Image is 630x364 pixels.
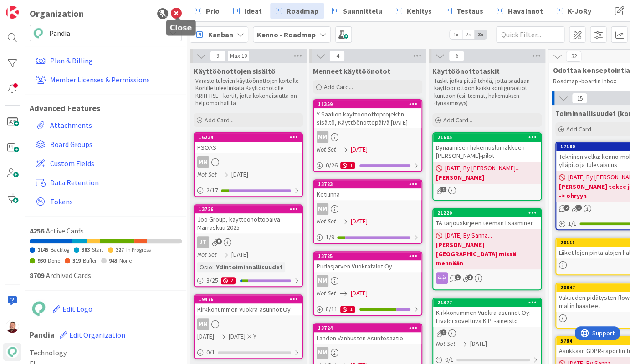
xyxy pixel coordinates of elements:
[456,5,483,16] span: Testaus
[231,250,248,259] span: [DATE]
[197,170,217,178] i: Not Set
[195,142,302,153] div: PSOAS
[437,210,541,216] div: 21220
[314,275,421,287] div: MM
[351,217,368,226] span: [DATE]
[116,246,124,253] span: 327
[314,100,421,128] div: 11359Y-Säätiön käyttöönottoprojektin sisältö, Käyttöönottopäivä [DATE]
[314,303,421,315] div: 8/111
[214,262,285,272] div: Ydintoiminnallisuudet
[314,252,421,260] div: 13725
[195,303,302,315] div: Kirkkonummen Vuokra-asunnot Oy
[205,116,234,124] span: Add Card...
[317,347,328,359] div: MM
[329,51,345,61] span: 4
[59,325,126,344] button: Edit Organization
[253,332,256,341] div: Y
[30,270,182,281] div: Archived Cards
[440,329,446,335] span: 1
[30,325,182,344] h1: Pandia
[51,246,69,253] span: Backlog
[195,236,302,248] div: JT
[314,203,421,215] div: MM
[32,155,182,172] a: Custom Fields
[32,71,182,88] a: Member Licenses & Permissions
[443,116,472,124] span: Add Card...
[314,332,421,344] div: Lahden Vanhusten Asuntosäätiö
[317,145,336,153] i: Not Set
[343,5,382,16] span: Suunnittelu
[197,318,209,330] div: MM
[326,161,338,170] span: 0 / 26
[194,66,276,76] span: Käyttöönottojen sisältö
[32,174,182,191] a: Data Retention
[551,3,596,19] a: K-JoRy
[197,262,212,272] div: Osio
[433,133,541,142] div: 21605
[455,274,461,280] span: 1
[126,246,151,253] span: In Progress
[436,173,538,182] b: [PERSON_NAME]
[563,205,569,211] span: 2
[318,101,421,107] div: 11359
[314,324,421,332] div: 13724
[30,299,48,318] img: avatar
[314,347,421,359] div: MM
[566,125,595,133] span: Add Card...
[6,320,19,333] img: JS
[49,27,161,40] span: Pandia
[317,217,336,225] i: Not Set
[195,185,302,196] div: 2/17
[567,5,591,16] span: K-JoRy
[257,30,316,39] b: Kenno - Roadmap
[313,179,422,244] a: 13723KotilinnaMMNot Set[DATE]1/9
[216,238,222,244] span: 5
[62,304,92,313] span: Edit Logo
[433,133,541,162] div: 21605Dynaamisen hakemuslomakkeen [PERSON_NAME]-pilot
[50,196,178,207] span: Tokens
[197,236,209,248] div: JT
[197,250,217,258] i: Not Set
[195,205,302,233] div: 13726Joo Group, käyttöönottopäivä Marraskuu 2025
[197,332,214,341] span: [DATE]
[324,83,353,91] span: Add Card...
[340,306,355,313] div: 1
[32,117,182,133] a: Attachments
[432,66,500,76] span: Käyttöönottotaskit
[314,260,421,272] div: Pudasjärven Vuokratalot Oy
[32,27,45,40] img: avatar
[197,156,209,168] div: MM
[314,188,421,200] div: Kotilinna
[30,347,182,358] span: Technology
[32,52,182,69] a: Plan & Billing
[195,295,302,315] div: 19476Kirkkonummen Vuokra-asunnot Oy
[208,29,233,40] span: Kanban
[351,288,368,298] span: [DATE]
[270,3,324,19] a: Roadmap
[221,277,236,284] div: 2
[206,186,218,195] span: 2 / 17
[313,99,422,172] a: 11359Y-Säätiön käyttöönottoprojektin sisältö, Käyttöönottopäivä [DATE]MMNot Set[DATE]0/261
[37,257,46,264] span: 930
[566,51,581,62] span: 32
[199,296,302,303] div: 19476
[313,66,390,76] span: Menneet käyttöönotot
[318,181,421,187] div: 13723
[170,24,192,32] h5: Close
[37,246,48,253] span: 1145
[287,5,318,16] span: Roadmap
[206,348,215,357] span: 0 / 1
[326,233,334,242] span: 1 / 9
[314,252,421,272] div: 13725Pudasjärven Vuokratalot Oy
[30,103,182,113] h1: Advanced Features
[467,274,473,280] span: 1
[318,253,421,259] div: 13725
[119,257,132,264] span: None
[195,205,302,213] div: 13726
[194,294,303,359] a: 19476Kirkkonummen Vuokra-asunnot OyMM[DATE][DATE]Y0/1
[327,3,388,19] a: Suunnittelu
[433,209,541,229] div: 21220TA tarjouskirjeen teeman lisääminen
[194,204,303,287] a: 13726Joo Group, käyttöönottopäivä Marraskuu 2025JTNot Set[DATE]Osio:Ydintoiminnallisuudet3/252
[433,307,541,327] div: Kirkkonummen Vuokra-asunnot Oy: Fivaldi soveltuva KiPi -aineisto
[433,209,541,217] div: 21220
